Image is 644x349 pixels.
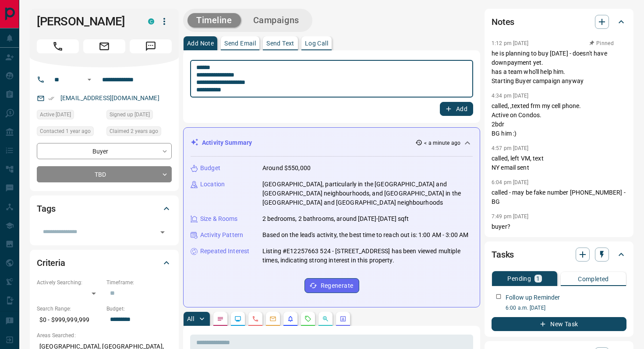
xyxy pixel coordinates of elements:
[262,180,473,207] p: [GEOGRAPHIC_DATA], particularly in the [GEOGRAPHIC_DATA] and [GEOGRAPHIC_DATA] neighbourhoods, an...
[262,214,409,223] p: 2 bedrooms, 2 bathrooms, around [DATE]-[DATE] sqft
[37,126,102,139] div: Fri Jan 19 2024
[340,315,347,322] svg: Agent Actions
[578,276,609,282] p: Completed
[37,332,172,339] p: Areas Searched:
[37,202,55,216] h2: Tags
[217,315,224,322] svg: Notes
[506,293,560,302] p: Follow up Reminder
[304,278,359,293] button: Regenerate
[37,305,102,313] p: Search Range:
[262,164,311,173] p: Around $550,000
[37,198,172,219] div: Tags
[492,101,626,138] p: called, ,texted frm my cell phone. Active on Condos. 2bdr BG him :)
[200,230,243,240] p: Activity Pattern
[244,13,308,28] button: Campaigns
[492,179,529,185] p: 6:04 pm [DATE]
[234,315,241,322] svg: Lead Browsing Activity
[106,110,172,122] div: Fri Jul 13 2018
[48,95,54,101] svg: Email Verified
[440,102,473,116] button: Add
[492,248,514,262] h2: Tasks
[130,39,172,53] span: Message
[492,244,626,265] div: Tasks
[492,145,529,151] p: 4:57 pm [DATE]
[110,110,150,119] span: Signed up [DATE]
[492,188,626,206] p: called - may be fake number [PHONE_NUMBER] - BG
[40,110,71,119] span: Active [DATE]
[262,247,473,265] p: Listing #E12257663 524 - [STREET_ADDRESS] has been viewed multiple times, indicating strong inter...
[37,14,135,28] h1: [PERSON_NAME]
[37,166,172,182] div: TBD
[492,317,626,331] button: New Task
[37,39,79,53] span: Call
[492,49,626,86] p: he is planning to buy [DATE] - doesn't have downpayment yet. has a team who'll help him. Starting...
[536,276,540,282] p: 1
[492,93,529,99] p: 4:34 pm [DATE]
[191,135,473,151] div: Activity Summary< a minute ago
[40,127,91,136] span: Contacted 1 year ago
[200,247,249,256] p: Repeated Interest
[60,94,159,101] a: [EMAIL_ADDRESS][DOMAIN_NAME]
[305,40,328,46] p: Log Call
[266,40,294,46] p: Send Text
[252,315,259,322] svg: Calls
[492,222,626,231] p: buyer?
[262,230,468,240] p: Based on the lead's activity, the best time to reach out is: 1:00 AM - 3:00 AM
[492,15,514,29] h2: Notes
[506,304,626,312] p: 6:00 a.m. [DATE]
[37,313,102,327] p: $0 - $999,999,999
[224,40,256,46] p: Send Email
[110,127,158,136] span: Claimed 2 years ago
[148,18,154,24] div: condos.ca
[37,256,65,270] h2: Criteria
[589,39,614,47] button: Pinned
[287,315,294,322] svg: Listing Alerts
[492,154,626,172] p: called, left VM, text NY email sent
[187,40,214,46] p: Add Note
[200,164,220,173] p: Budget
[83,39,125,53] span: Email
[37,252,172,273] div: Criteria
[106,126,172,139] div: Sat Dec 24 2022
[424,139,460,147] p: < a minute ago
[106,305,172,313] p: Budget:
[492,40,529,46] p: 1:12 pm [DATE]
[37,110,102,122] div: Sun Aug 10 2025
[304,315,311,322] svg: Requests
[156,226,169,238] button: Open
[188,13,241,28] button: Timeline
[492,11,626,32] div: Notes
[187,316,194,322] p: All
[269,315,276,322] svg: Emails
[492,213,529,220] p: 7:49 pm [DATE]
[37,279,102,286] p: Actively Searching:
[202,138,252,147] p: Activity Summary
[84,74,95,85] button: Open
[507,276,531,282] p: Pending
[106,279,172,286] p: Timeframe:
[200,180,225,189] p: Location
[200,214,238,223] p: Size & Rooms
[37,143,172,159] div: Buyer
[322,315,329,322] svg: Opportunities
